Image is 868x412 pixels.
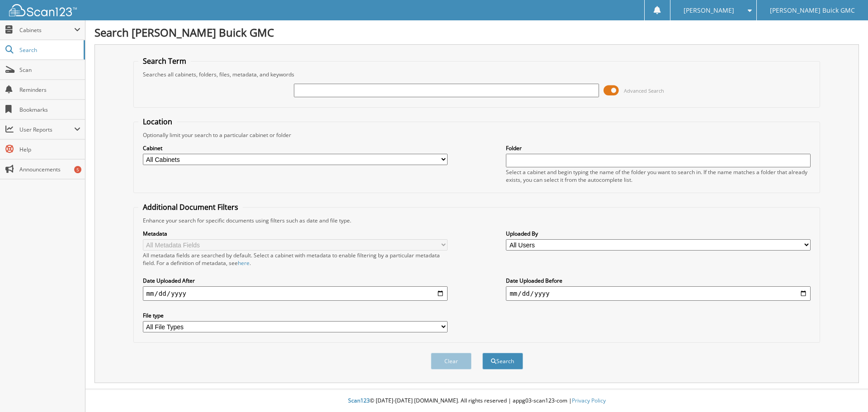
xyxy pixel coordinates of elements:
legend: Location [138,117,177,127]
span: Bookmarks [19,106,80,114]
span: Scan123 [348,397,370,404]
span: Search [19,46,79,54]
div: Select a cabinet and begin typing the name of the folder you want to search in. If the name match... [506,168,811,184]
span: User Reports [19,126,74,133]
label: File type [143,312,448,319]
legend: Additional Document Filters [138,202,243,212]
img: scan123-logo-white.svg [9,4,77,16]
span: Announcements [19,166,80,173]
span: Reminders [19,86,80,94]
span: [PERSON_NAME] Buick GMC [770,8,855,13]
div: Searches all cabinets, folders, files, metadata, and keywords [138,71,816,78]
div: Optionally limit your search to a particular cabinet or folder [138,131,816,139]
span: Advanced Search [624,87,664,94]
label: Metadata [143,230,448,237]
label: Date Uploaded After [143,277,448,284]
button: Clear [431,353,472,369]
label: Uploaded By [506,230,811,237]
span: Scan [19,66,80,74]
a: here [238,259,250,267]
legend: Search Term [138,56,191,66]
input: start [143,286,448,301]
button: Search [482,353,523,369]
input: end [506,286,811,301]
span: Cabinets [19,26,74,34]
span: Help [19,146,80,153]
span: [PERSON_NAME] [684,8,734,13]
a: Privacy Policy [572,397,606,404]
div: 5 [74,166,81,173]
label: Cabinet [143,144,448,152]
label: Date Uploaded Before [506,277,811,284]
h1: Search [PERSON_NAME] Buick GMC [94,25,859,40]
div: © [DATE]-[DATE] [DOMAIN_NAME]. All rights reserved | appg03-scan123-com | [85,390,868,412]
label: Folder [506,144,811,152]
div: Enhance your search for specific documents using filters such as date and file type. [138,217,816,224]
div: All metadata fields are searched by default. Select a cabinet with metadata to enable filtering b... [143,251,448,267]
